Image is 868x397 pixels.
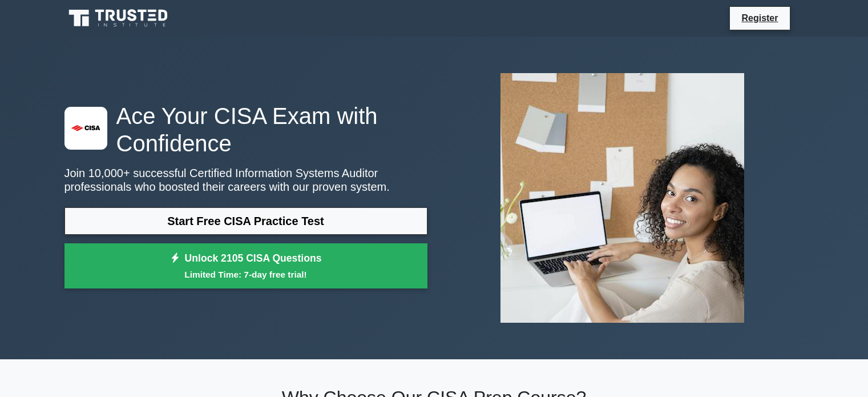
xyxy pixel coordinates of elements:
[64,102,427,157] h1: Ace Your CISA Exam with Confidence
[64,207,427,235] a: Start Free CISA Practice Test
[79,268,413,281] small: Limited Time: 7-day free trial!
[64,243,427,289] a: Unlock 2105 CISA QuestionsLimited Time: 7-day free trial!
[734,11,785,25] a: Register
[64,166,427,194] p: Join 10,000+ successful Certified Information Systems Auditor professionals who boosted their car...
